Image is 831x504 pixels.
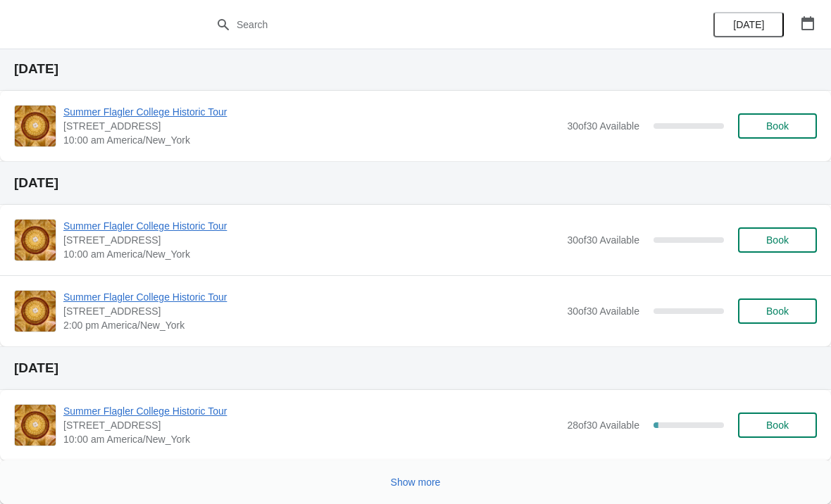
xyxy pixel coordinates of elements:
span: 28 of 30 Available [567,420,639,431]
span: Book [766,420,789,431]
h2: [DATE] [14,62,817,76]
span: Summer Flagler College Historic Tour [63,105,560,119]
button: [DATE] [713,12,784,37]
span: 10:00 am America/New_York [63,133,560,147]
span: 10:00 am America/New_York [63,432,560,446]
button: Show more [385,470,446,495]
button: Book [738,298,817,324]
span: 30 of 30 Available [567,234,639,246]
span: [STREET_ADDRESS] [63,418,560,432]
span: Book [766,120,789,132]
img: Summer Flagler College Historic Tour | 74 King Street, St. Augustine, FL, USA | 10:00 am America/... [15,220,56,260]
span: [STREET_ADDRESS] [63,304,560,318]
span: [DATE] [733,19,764,30]
span: Summer Flagler College Historic Tour [63,404,560,418]
span: 10:00 am America/New_York [63,247,560,261]
h2: [DATE] [14,361,817,375]
img: Summer Flagler College Historic Tour | 74 King Street, St. Augustine, FL, USA | 10:00 am America/... [15,106,56,146]
span: Book [766,234,789,246]
input: Search [236,12,623,37]
span: 30 of 30 Available [567,120,639,132]
button: Book [738,113,817,139]
img: Summer Flagler College Historic Tour | 74 King Street, St. Augustine, FL, USA | 2:00 pm America/N... [15,291,56,332]
span: Summer Flagler College Historic Tour [63,290,560,304]
span: Book [766,305,789,317]
span: 2:00 pm America/New_York [63,318,560,332]
span: [STREET_ADDRESS] [63,119,560,133]
button: Book [738,412,817,438]
span: Summer Flagler College Historic Tour [63,219,560,233]
span: Show more [391,477,441,488]
span: [STREET_ADDRESS] [63,233,560,247]
h2: [DATE] [14,176,817,190]
button: Book [738,227,817,253]
img: Summer Flagler College Historic Tour | 74 King Street, St. Augustine, FL, USA | 10:00 am America/... [15,405,56,446]
span: 30 of 30 Available [567,305,639,317]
